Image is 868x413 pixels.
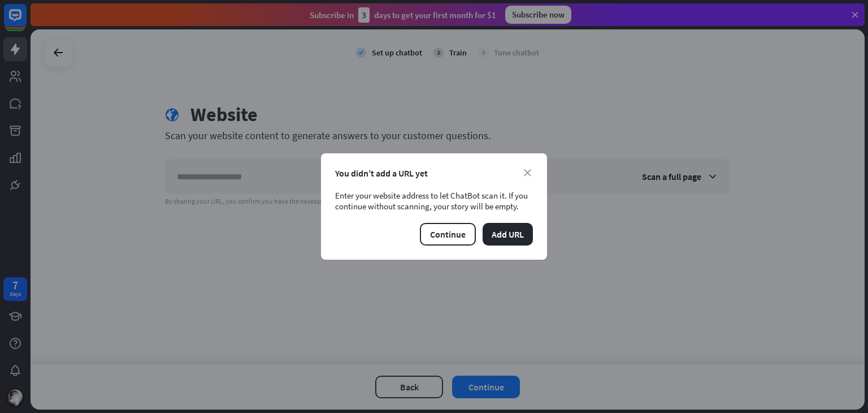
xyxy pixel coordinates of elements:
button: Continue [420,223,476,246]
i: close [524,169,531,177]
button: Add URL [483,223,533,246]
div: Enter your website address to let ChatBot scan it. If you continue without scanning, your story w... [335,190,533,212]
div: You didn’t add a URL yet [335,167,533,179]
button: Open LiveChat chat widget [9,5,43,38]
